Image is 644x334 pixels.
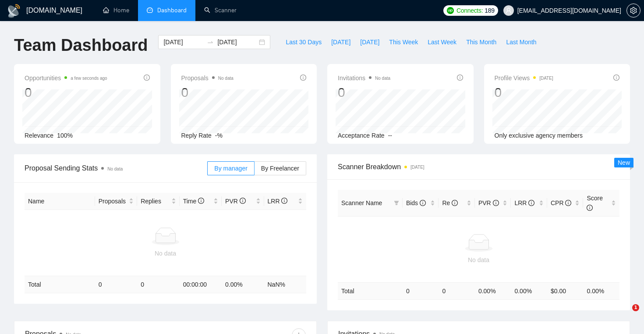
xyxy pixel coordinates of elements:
[442,199,458,206] span: Re
[355,35,384,49] button: [DATE]
[495,132,583,139] span: Only exclusive agency members
[461,35,501,49] button: This Month
[389,37,418,47] span: This Week
[338,132,385,139] span: Acceptance Rate
[506,7,512,14] span: user
[57,132,73,139] span: 100%
[25,276,95,293] td: Total
[147,7,153,13] span: dashboard
[7,4,21,18] img: logo
[261,165,299,172] span: By Freelancer
[14,35,148,56] h1: Team Dashboard
[614,304,635,325] iframe: Intercom live chat
[452,200,458,206] span: info-circle
[107,167,123,171] span: No data
[392,196,401,210] span: filter
[495,84,553,101] div: 0
[240,198,246,204] span: info-circle
[281,35,326,49] button: Last 30 Days
[225,198,246,205] span: PVR
[423,35,461,49] button: Last Week
[25,84,107,101] div: 0
[587,195,603,211] span: Score
[268,198,288,205] span: LRR
[103,7,129,14] a: homeHome
[338,84,390,101] div: 0
[198,198,204,204] span: info-circle
[28,249,303,258] div: No data
[338,73,390,83] span: Invitations
[626,7,640,14] a: setting
[341,255,616,265] div: No data
[157,7,187,14] span: Dashboard
[215,132,223,139] span: -%
[528,200,534,206] span: info-circle
[632,304,639,311] span: 1
[501,35,541,49] button: Last Month
[144,75,150,81] span: info-circle
[163,37,203,47] input: Start date
[506,37,536,47] span: Last Month
[181,84,234,101] div: 0
[457,75,463,81] span: info-circle
[456,6,483,15] span: Connects:
[627,7,640,14] span: setting
[485,6,494,15] span: 189
[137,276,179,293] td: 0
[181,132,212,139] span: Reply Rate
[217,37,257,47] input: End date
[95,193,137,210] th: Proposals
[25,73,107,83] span: Opportunities
[384,35,423,49] button: This Week
[25,132,53,139] span: Relevance
[180,276,222,293] td: 00:00:00
[207,39,214,46] span: to
[214,165,247,172] span: By manager
[439,282,475,299] td: 0
[338,161,619,172] span: Scanner Breakdown
[475,282,511,299] td: 0.00 %
[25,193,95,210] th: Name
[264,276,307,293] td: NaN %
[326,35,355,49] button: [DATE]
[514,199,534,206] span: LRR
[394,200,399,206] span: filter
[207,39,214,46] span: swap-right
[583,282,619,299] td: 0.00 %
[539,76,553,81] time: [DATE]
[360,37,379,47] span: [DATE]
[338,282,403,299] td: Total
[565,200,571,206] span: info-circle
[181,73,234,83] span: Proposals
[613,75,619,81] span: info-circle
[388,132,392,139] span: --
[183,198,204,205] span: Time
[141,196,169,206] span: Replies
[466,37,496,47] span: This Month
[406,199,426,206] span: Bids
[587,205,593,211] span: info-circle
[25,163,207,174] span: Proposal Sending Stats
[375,76,390,81] span: No data
[286,37,322,47] span: Last 30 Days
[300,75,306,81] span: info-circle
[403,282,439,299] td: 0
[618,159,630,166] span: New
[551,199,571,206] span: CPR
[547,282,584,299] td: $ 0.00
[493,200,499,206] span: info-circle
[95,276,137,293] td: 0
[137,193,179,210] th: Replies
[99,196,127,206] span: Proposals
[447,7,454,14] img: upwork-logo.png
[495,73,553,83] span: Profile Views
[331,37,350,47] span: [DATE]
[428,37,456,47] span: Last Week
[410,165,424,170] time: [DATE]
[341,199,382,206] span: Scanner Name
[204,7,237,14] a: searchScanner
[478,199,499,206] span: PVR
[281,198,287,204] span: info-circle
[71,76,107,81] time: a few seconds ago
[222,276,264,293] td: 0.00 %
